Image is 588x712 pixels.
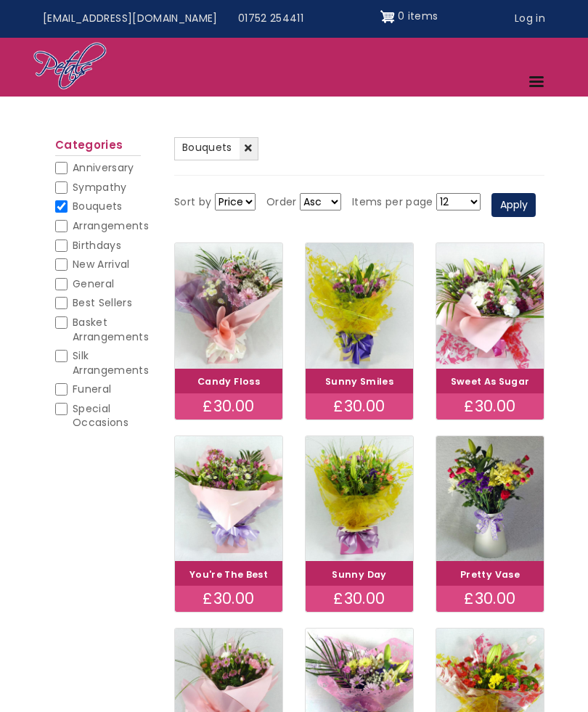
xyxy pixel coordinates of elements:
[306,436,413,562] img: Sunny Day
[73,160,134,175] span: Anniversary
[174,194,211,211] label: Sort by
[73,401,128,430] span: Special Occasions
[505,5,555,33] a: Log in
[306,243,413,369] img: Sunny Smiles
[73,382,111,396] span: Funeral
[73,238,121,253] span: Birthdays
[55,139,141,156] h2: Categories
[460,568,520,581] a: Pretty Vase
[380,5,395,28] img: Shopping cart
[436,586,544,612] div: £30.00
[380,5,438,28] a: Shopping cart 0 items
[175,586,282,612] div: £30.00
[182,140,232,155] span: Bouquets
[175,243,282,369] img: Candy Floss
[197,375,260,388] a: Candy Floss
[451,375,530,388] a: Sweet As Sugar
[73,199,123,213] span: Bouquets
[352,194,433,211] label: Items per page
[325,375,393,388] a: Sunny Smiles
[436,393,544,420] div: £30.00
[73,218,149,233] span: Arrangements
[175,393,282,420] div: £30.00
[436,436,544,562] img: Pretty Vase
[189,568,268,581] a: You're The Best
[398,9,438,23] span: 0 items
[73,348,149,377] span: Silk Arrangements
[174,137,258,160] a: Bouquets
[73,277,114,291] span: General
[436,243,544,369] img: Sweet As Sugar
[306,393,413,420] div: £30.00
[73,315,149,344] span: Basket Arrangements
[228,5,314,33] a: 01752 254411
[73,257,130,271] span: New Arrival
[306,586,413,612] div: £30.00
[332,568,386,581] a: Sunny Day
[73,295,132,310] span: Best Sellers
[33,41,107,92] img: Home
[33,5,228,33] a: [EMAIL_ADDRESS][DOMAIN_NAME]
[175,436,282,562] img: You're The Best
[266,194,297,211] label: Order
[73,180,127,195] span: Sympathy
[491,193,536,218] button: Apply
